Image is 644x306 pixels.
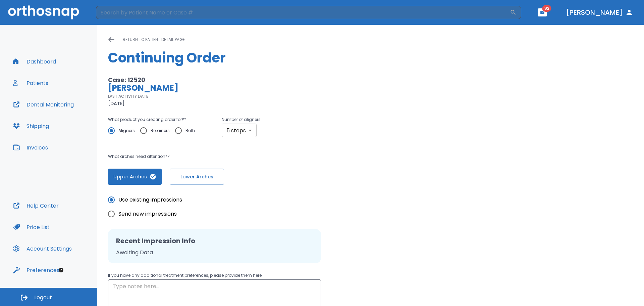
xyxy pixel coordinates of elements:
span: Upper Arches [115,173,155,180]
p: What arches need attention*? [108,152,415,161]
p: [PERSON_NAME] [108,84,415,92]
button: Shipping [9,118,53,134]
span: Lower Arches [177,173,217,180]
span: Use existing impressions [118,196,182,204]
button: Help Center [9,198,63,214]
span: 92 [542,5,551,12]
p: [DATE] [108,99,125,107]
button: Dental Monitoring [9,96,78,113]
button: Lower Arches [170,169,224,185]
div: Tooltip anchor [58,267,64,273]
button: Upper Arches [108,169,162,185]
button: Dashboard [9,53,60,70]
button: Account Settings [9,241,76,257]
button: Preferences [9,262,63,278]
span: Send new impressions [118,210,177,218]
h1: Continuing Order [108,48,633,68]
span: Both [185,127,195,135]
p: If you have any additional treatment preferences, please provide them here: [108,271,321,279]
button: Price List [9,219,54,235]
span: Retainers [151,127,170,135]
p: LAST ACTIVITY DATE [108,93,148,99]
h2: Recent Impression Info [116,236,313,246]
div: 5 steps [222,124,257,137]
p: return to patient detail page [123,36,185,44]
span: Logout [34,294,52,301]
button: Patients [9,75,52,91]
p: What product you creating order for? * [108,116,200,124]
input: Search by Patient Name or Case # [96,6,510,19]
p: Case: 12520 [108,76,415,84]
button: [PERSON_NAME] [563,6,636,18]
span: Aligners [118,127,135,135]
img: Orthosnap [8,5,79,19]
p: Awaiting Data [116,249,313,257]
p: Number of aligners [222,116,261,124]
button: Invoices [9,139,52,156]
